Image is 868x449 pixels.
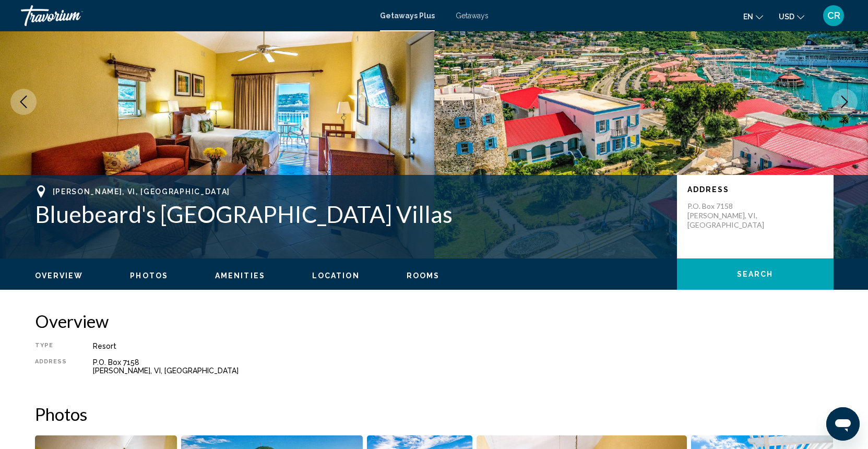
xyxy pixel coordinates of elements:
[827,10,840,21] span: CR
[312,271,360,280] span: Location
[779,13,794,21] span: USD
[687,185,823,194] p: Address
[93,358,833,375] div: P.O. Box 7158 [PERSON_NAME], VI, [GEOGRAPHIC_DATA]
[380,11,435,20] a: Getaways Plus
[820,5,847,27] button: User Menu
[737,270,774,279] span: Search
[831,89,858,115] button: Next image
[130,271,168,280] span: Photos
[35,271,84,280] span: Overview
[826,407,860,441] iframe: Button to launch messaging window
[35,200,667,228] h1: Bluebeard's [GEOGRAPHIC_DATA] Villas
[10,89,37,115] button: Previous image
[35,342,67,350] div: Type
[35,404,834,424] h2: Photos
[215,271,265,280] button: Amenities
[687,202,771,230] p: P.O. Box 7158 [PERSON_NAME], VI, [GEOGRAPHIC_DATA]
[35,311,834,332] h2: Overview
[407,271,440,280] button: Rooms
[407,271,440,280] span: Rooms
[677,258,834,290] button: Search
[456,11,489,20] a: Getaways
[53,187,230,196] span: [PERSON_NAME], VI, [GEOGRAPHIC_DATA]
[130,271,168,280] button: Photos
[215,271,265,280] span: Amenities
[93,342,833,350] div: Resort
[312,271,360,280] button: Location
[35,358,67,375] div: Address
[35,271,84,280] button: Overview
[743,9,763,24] button: Change language
[743,13,753,21] span: en
[779,9,804,24] button: Change currency
[21,5,370,26] a: Travorium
